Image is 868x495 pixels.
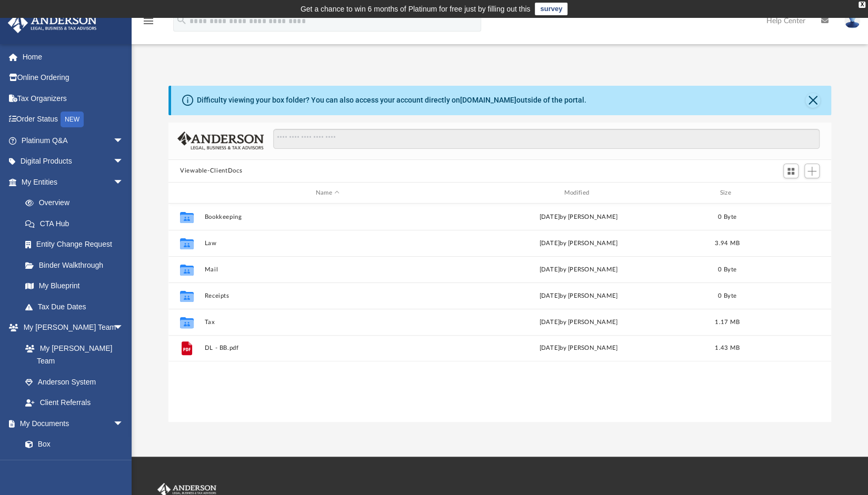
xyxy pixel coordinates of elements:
button: Viewable-ClientDocs [180,166,242,176]
div: Difficulty viewing your box folder? You can also access your account directly on outside of the p... [197,95,586,106]
a: Platinum Q&Aarrow_drop_down [7,130,139,151]
div: [DATE] by [PERSON_NAME] [455,265,702,275]
button: Add [804,164,820,178]
div: [DATE] by [PERSON_NAME] [455,344,702,353]
a: My Documentsarrow_drop_down [7,413,134,434]
div: grid [168,204,831,422]
input: Search files and folders [273,129,820,149]
a: Tax Due Dates [15,296,139,317]
a: Overview [15,193,139,214]
a: survey [535,3,567,15]
a: Tax Organizers [7,88,139,109]
a: Anderson System [15,371,134,392]
div: [DATE] by [PERSON_NAME] [455,239,702,248]
button: Close [805,93,820,108]
a: [DOMAIN_NAME] [460,96,516,104]
a: My [PERSON_NAME] Team [15,338,129,371]
div: [DATE] by [PERSON_NAME] [455,291,702,301]
button: Bookkeeping [204,214,451,220]
div: Modified [455,188,701,198]
div: Size [706,188,748,198]
a: My Entitiesarrow_drop_down [7,171,139,193]
div: id [173,188,199,198]
img: Anderson Advisors Platinum Portal [5,13,100,33]
span: arrow_drop_down [113,151,134,173]
span: 0 Byte [718,214,736,220]
div: Name [204,188,450,198]
a: My [PERSON_NAME] Teamarrow_drop_down [7,317,134,338]
button: Law [204,240,451,247]
img: User Pic [844,13,860,28]
span: 1.43 MB [715,346,740,351]
a: Box [15,434,129,455]
div: id [753,188,826,198]
span: 0 Byte [718,267,736,272]
a: Entity Change Request [15,234,139,255]
button: Receipts [204,292,451,299]
a: Binder Walkthrough [15,255,139,276]
a: Order StatusNEW [7,109,139,130]
a: CTA Hub [15,213,139,234]
span: arrow_drop_down [113,130,134,151]
span: arrow_drop_down [113,171,134,193]
span: 0 Byte [718,293,736,299]
div: [DATE] by [PERSON_NAME] [455,213,702,222]
button: DL - BB.pdf [204,345,451,352]
button: Switch to Grid View [783,164,799,178]
i: menu [142,15,155,27]
a: Digital Productsarrow_drop_down [7,151,139,172]
div: NEW [61,112,84,127]
a: Meeting Minutes [15,454,134,476]
a: My Blueprint [15,276,134,297]
span: 3.94 MB [715,240,740,246]
span: arrow_drop_down [113,317,134,339]
a: menu [142,20,155,27]
span: arrow_drop_down [113,413,134,435]
a: Online Ordering [7,67,139,88]
span: 1.17 MB [715,319,740,325]
div: [DATE] by [PERSON_NAME] [455,318,702,327]
a: Client Referrals [15,392,134,413]
button: Tax [204,319,451,326]
div: Get a chance to win 6 months of Platinum for free just by filling out this [301,3,531,15]
a: Home [7,46,139,67]
button: Mail [204,266,451,273]
div: close [859,2,865,8]
i: search [176,14,187,26]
